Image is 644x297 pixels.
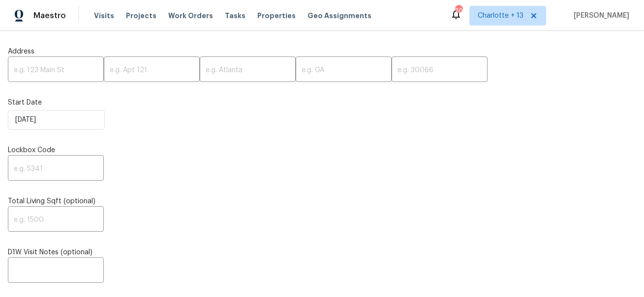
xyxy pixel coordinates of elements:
label: Start Date [8,98,636,108]
input: M/D/YYYY [8,110,105,130]
span: Maestro [33,11,66,21]
label: Address [8,47,636,56]
input: e.g. Atlanta [200,59,296,82]
span: Projects [126,11,156,21]
span: [PERSON_NAME] [570,11,629,21]
span: Tasks [225,12,245,19]
input: e.g. 5341 [8,158,104,181]
input: e.g. Apt 121 [104,59,200,82]
span: Geo Assignments [307,11,371,21]
span: Charlotte + 13 [478,11,523,21]
span: Work Orders [168,11,213,21]
span: Properties [257,11,296,21]
input: e.g. GA [296,59,392,82]
input: e.g. 1500 [8,209,104,232]
input: e.g. 123 Main St [8,59,104,82]
span: Visits [94,11,114,21]
label: Lockbox Code [8,145,636,155]
label: D1W Visit Notes (optional) [8,247,636,257]
input: e.g. 30066 [392,59,488,82]
label: Total Living Sqft (optional) [8,196,636,206]
div: 204 [455,6,462,16]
